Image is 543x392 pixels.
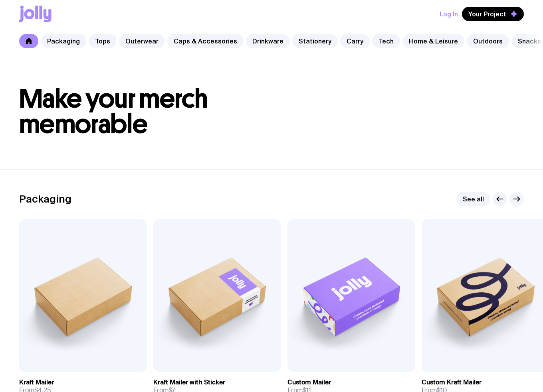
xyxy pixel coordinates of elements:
[440,7,458,21] button: Log In
[468,10,506,18] span: Your Project
[19,83,208,140] span: Make your merch memorable
[89,34,117,48] a: Tops
[467,34,509,48] a: Outdoors
[19,378,54,386] h3: Kraft Mailer
[462,7,524,21] button: Your Project
[340,34,370,48] a: Carry
[167,34,244,48] a: Caps & Accessories
[372,34,400,48] a: Tech
[119,34,165,48] a: Outerwear
[292,34,338,48] a: Stationery
[153,378,225,386] h3: Kraft Mailer with Sticker
[422,378,482,386] h3: Custom Kraft Mailer
[41,34,86,48] a: Packaging
[19,193,71,205] h2: Packaging
[246,34,290,48] a: Drinkware
[402,34,464,48] a: Home & Leisure
[456,192,490,206] a: See all
[287,378,331,386] h3: Custom Mailer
